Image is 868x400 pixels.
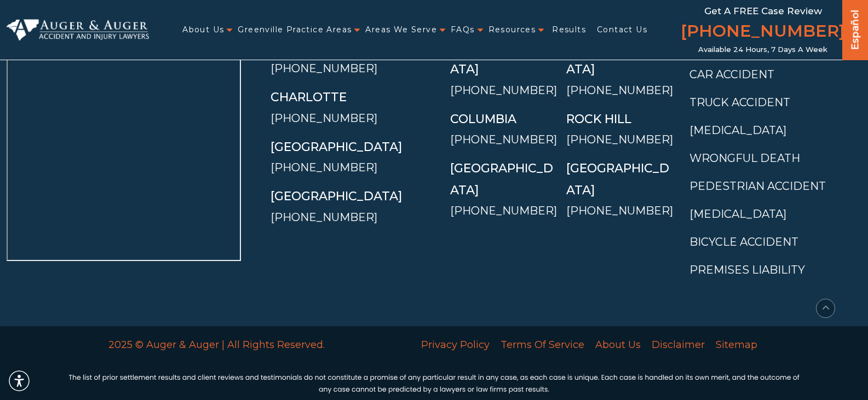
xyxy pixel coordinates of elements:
a: [PHONE_NUMBER] [271,211,377,224]
p: 2025 © Auger & Auger | All Rights Reserved. [68,336,366,353]
a: [MEDICAL_DATA] [689,124,786,137]
a: [GEOGRAPHIC_DATA] [271,140,402,154]
a: Premises Liability [689,263,805,276]
a: [PHONE_NUMBER] [271,161,377,174]
a: Bicycle Accident [689,235,798,248]
a: [GEOGRAPHIC_DATA] [271,189,402,204]
a: Sitemap [710,333,763,356]
a: Columbia [450,112,516,126]
img: Auger & Auger Accident and Injury Lawyers Logo [7,19,149,41]
a: Pedestrian Accident [689,179,826,193]
a: Charlotte [271,90,347,105]
a: [GEOGRAPHIC_DATA] [450,161,553,198]
a: Areas We Serve [365,19,437,41]
a: [PHONE_NUMBER] [566,84,673,97]
a: [PHONE_NUMBER] [566,204,673,217]
span: Get a FREE Case Review [704,5,822,16]
span: Available 24 Hours, 7 Days a Week [698,45,827,54]
a: [PHONE_NUMBER] [450,204,557,217]
a: About Us [590,333,646,356]
a: FAQs [451,19,475,41]
a: [PHONE_NUMBER] [271,112,377,125]
a: [PHONE_NUMBER] [450,133,557,146]
a: Rock Hill [566,112,631,126]
a: Greenville Practice Areas [238,19,352,41]
a: [MEDICAL_DATA] [689,207,786,221]
a: Car Accident [689,68,774,81]
button: scroll to up [816,299,835,318]
a: Wrongful Death [689,152,800,165]
a: [GEOGRAPHIC_DATA] [566,161,669,198]
a: Resources [488,19,536,41]
a: [PHONE_NUMBER] [681,19,845,45]
a: [PHONE_NUMBER] [566,133,673,146]
a: [PHONE_NUMBER] [271,62,377,75]
a: Terms Of Service [495,333,590,356]
a: Disclaimer [646,333,710,356]
a: Truck Accident [689,96,790,109]
a: Results [552,19,586,41]
a: Contact Us [597,19,647,41]
a: [PHONE_NUMBER] [450,84,557,97]
a: Privacy Policy [416,333,495,356]
a: About Us [182,19,224,41]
